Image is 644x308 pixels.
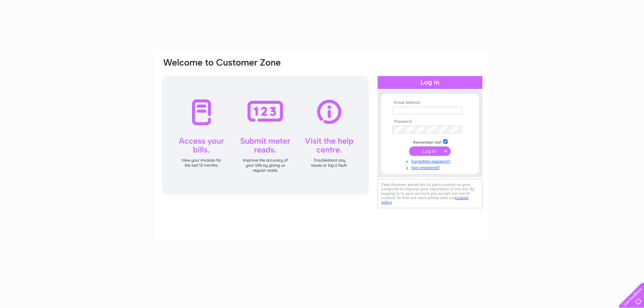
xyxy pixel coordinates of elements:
a: Not registered? [392,164,469,170]
input: Submit [409,146,451,156]
a: Forgotten password? [392,158,469,164]
td: Remember me? [391,138,469,145]
a: cookies policy [381,195,469,205]
div: Clear Business would like to place cookies on your computer to improve your experience of the sit... [378,179,482,208]
th: Email Address: [391,100,469,105]
th: Password: [391,119,469,124]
